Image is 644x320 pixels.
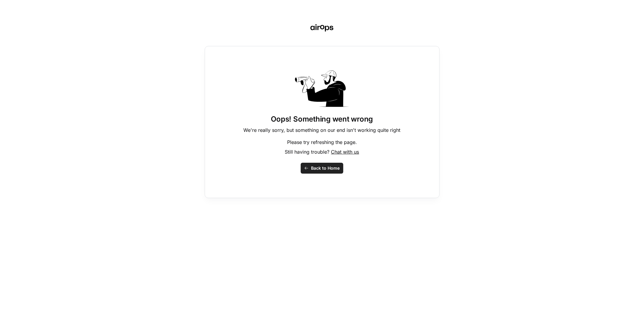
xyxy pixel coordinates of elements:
p: Please try refreshing the page. [287,139,357,146]
h1: Oops! Something went wrong [271,114,373,124]
p: Still having trouble? [285,148,359,155]
button: Back to Home [301,163,343,174]
span: Chat with us [331,149,359,155]
p: We're really sorry, but something on our end isn't working quite right [244,126,401,134]
span: Back to Home [311,165,340,171]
